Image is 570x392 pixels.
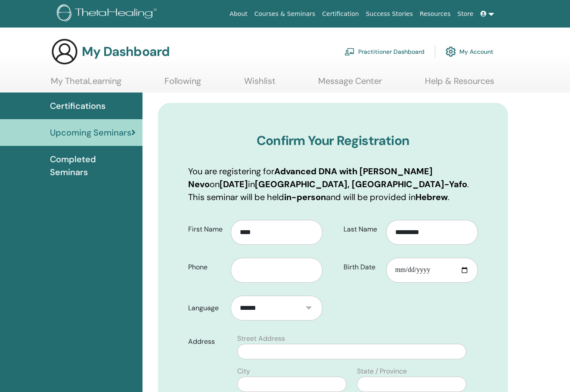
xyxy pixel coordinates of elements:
[164,76,201,93] a: Following
[188,133,478,148] h3: Confirm Your Registration
[416,6,454,22] a: Resources
[318,76,382,93] a: Message Center
[255,179,467,190] b: [GEOGRAPHIC_DATA], [GEOGRAPHIC_DATA]-Yafo
[188,166,433,190] b: Advanced DNA with [PERSON_NAME] Nevo
[50,99,105,112] span: Certifications
[182,333,232,350] label: Address
[220,179,248,190] b: [DATE]
[251,6,319,22] a: Courses & Seminars
[337,221,386,238] label: Last Name
[446,44,456,59] img: cog.svg
[188,165,478,204] p: You are registering for on in . This seminar will be held and will be provided in .
[50,126,131,139] span: Upcoming Seminars
[57,4,160,24] img: logo.png
[182,259,231,275] label: Phone
[182,221,231,238] label: First Name
[50,153,136,179] span: Completed Seminars
[244,76,276,93] a: Wishlist
[82,44,170,59] h3: My Dashboard
[362,6,416,22] a: Success Stories
[182,300,231,316] label: Language
[226,6,251,22] a: About
[357,366,407,377] label: State / Province
[51,38,78,65] img: generic-user-icon.jpg
[284,191,326,203] b: in-person
[237,333,285,344] label: Street Address
[337,259,386,275] label: Birth Date
[446,42,493,61] a: My Account
[454,6,477,22] a: Store
[415,191,448,203] b: Hebrew
[319,6,362,22] a: Certification
[237,366,250,377] label: City
[344,42,424,61] a: Practitioner Dashboard
[344,48,355,56] img: chalkboard-teacher.svg
[51,76,121,93] a: My ThetaLearning
[425,76,494,93] a: Help & Resources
